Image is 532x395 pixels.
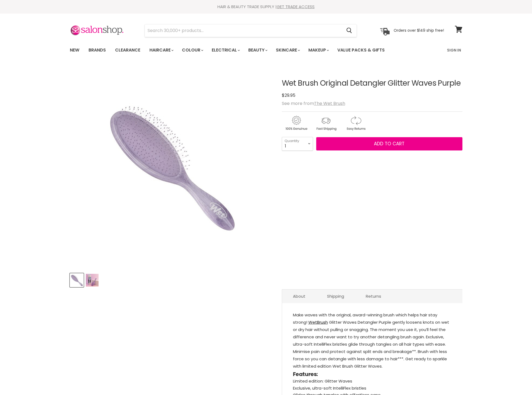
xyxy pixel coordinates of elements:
div: Product thumbnails [69,272,273,287]
nav: Main [63,42,469,58]
button: Wet Brush Original Detangler Glitter Waves Purple [70,273,84,287]
a: Sign In [444,44,464,56]
img: Wet Brush Original Detangler Glitter Waves Purple [70,274,83,287]
button: Search [342,24,357,37]
img: genuine.gif [282,115,311,131]
a: WetBrush [308,319,328,325]
a: Shipping [316,290,355,303]
img: Wet Brush Original Detangler Glitter Waves Purple [103,99,239,235]
a: Clearance [111,44,144,56]
input: Search [145,24,342,37]
span: $29.95 [282,92,295,98]
span: See more from [282,100,345,107]
a: Colour [178,44,207,56]
h1: Wet Brush Original Detangler Glitter Waves Purple [282,79,462,88]
li: Limited edition: Glitter Waves [293,378,452,385]
img: shipping.gif [312,115,340,131]
b: Features: [293,370,318,378]
p: Orders over $149 ship free! [394,28,444,33]
a: Makeup [304,44,332,56]
button: Add to cart [316,137,462,151]
a: Haircare [145,44,177,56]
div: HAIR & BEAUTY TRADE SUPPLY | [63,4,469,9]
a: Electrical [208,44,243,56]
a: GET TRADE ACCESS [277,4,315,9]
a: New [66,44,83,56]
a: Brands [84,44,110,56]
p: Make waves with the original, award-winning brush which helps hair stay strong! Glitter Waves Det... [293,311,452,371]
li: Exclusive, ultra-soft IntelliFlex bristles [293,385,452,392]
a: Beauty [244,44,271,56]
a: Skincare [272,44,303,56]
a: Returns [355,290,392,303]
a: About [282,290,316,303]
span: Add to cart [374,140,404,147]
button: Wet Brush Original Detangler Glitter Waves Purple [85,273,99,287]
img: returns.gif [341,115,370,131]
select: Quantity [282,137,313,150]
img: Wet Brush Original Detangler Glitter Waves Purple [86,274,99,287]
a: Value Packs & Gifts [333,44,389,56]
a: The Wet Brush [314,100,345,107]
div: Wet Brush Original Detangler Glitter Waves Purple image. Click or Scroll to Zoom. [70,66,272,268]
form: Product [145,24,357,37]
ul: Main menu [66,42,416,58]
